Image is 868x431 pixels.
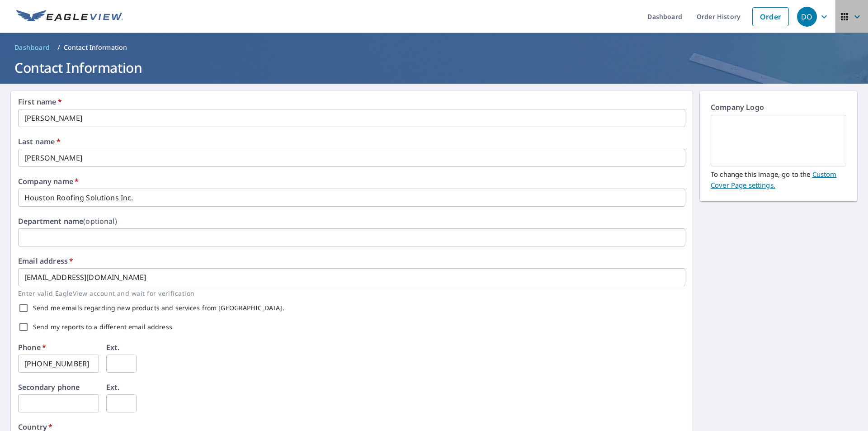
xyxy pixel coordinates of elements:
label: Send my reports to a different email address [33,324,172,330]
label: First name [18,98,62,105]
label: Last name [18,138,61,145]
label: Department name [18,218,117,225]
p: Contact Information [64,43,127,52]
img: EmptyCustomerLogo.png [722,116,835,165]
label: Company name [18,178,79,185]
span: Dashboard [14,43,50,52]
b: (optional) [83,216,117,226]
a: Dashboard [11,40,54,55]
div: DO [797,7,817,27]
label: Send me emails regarding new products and services from [GEOGRAPHIC_DATA]. [33,305,284,311]
p: Company Logo [711,102,846,115]
label: Ext. [106,344,120,351]
p: Enter valid EagleView account and wait for verification [18,288,679,298]
h1: Contact Information [11,58,857,77]
img: EV Logo [16,10,123,24]
nav: breadcrumb [11,40,857,55]
label: Secondary phone [18,384,80,391]
label: Country [18,423,52,431]
li: / [57,42,60,53]
label: Email address [18,257,73,265]
label: Ext. [106,384,120,391]
p: To change this image, go to the [711,166,846,190]
label: Phone [18,344,46,351]
a: Order [752,7,789,26]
